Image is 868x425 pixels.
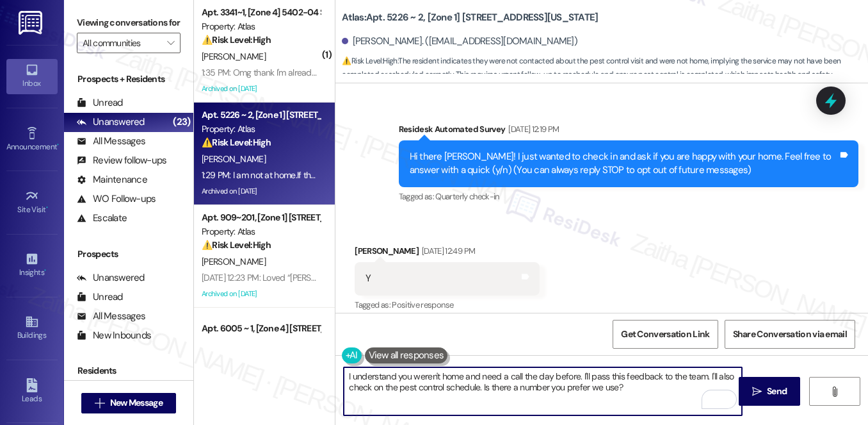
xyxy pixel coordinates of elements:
[202,34,271,46] strong: ⚠️ Risk Level: High
[167,38,174,48] i: 
[505,122,559,136] div: [DATE] 12:19 PM
[6,248,58,283] a: Insights •
[435,191,499,202] span: Quarterly check-in
[202,322,320,335] div: Apt. 6005 ~ 1, [Zone 4] [STREET_ADDRESS]
[355,296,539,314] div: Tagged as:
[44,266,46,275] span: •
[64,247,193,261] div: Prospects
[202,225,320,238] div: Property: Atlas
[77,192,156,206] div: WO Follow-ups
[342,56,397,66] strong: ⚠️ Risk Level: High
[202,51,266,62] span: [PERSON_NAME]
[392,299,453,310] span: Positive response
[46,203,48,212] span: •
[77,290,123,304] div: Unread
[77,271,145,285] div: Unanswered
[752,387,762,397] i: 
[621,328,709,341] span: Get Conversation Link
[613,320,718,349] button: Get Conversation Link
[6,185,58,220] a: Site Visit •
[77,115,145,129] div: Unanswered
[202,137,271,148] strong: ⚠️ Risk Level: High
[77,310,145,323] div: All Messages
[202,67,650,78] div: 1:35 PM: Omg thank I'm already dealing with the [PERSON_NAME] problem, I don't want to deal with ...
[767,385,787,398] span: Send
[830,387,839,397] i: 
[366,272,371,285] div: Y
[77,96,123,110] div: Unread
[77,135,145,148] div: All Messages
[410,150,838,178] div: Hi there [PERSON_NAME]! I just wanted to check in and ask if you are happy with your home. Feel f...
[200,81,321,97] div: Archived on [DATE]
[344,367,742,415] textarea: To enrich screen reader interactions, please activate Accessibility in Grammarly extension settings
[170,112,193,132] div: (23)
[19,11,45,35] img: ResiDesk Logo
[202,20,320,33] div: Property: Atlas
[202,256,266,267] span: [PERSON_NAME]
[725,320,855,349] button: Share Conversation via email
[64,72,193,86] div: Prospects + Residents
[77,329,151,342] div: New Inbounds
[77,154,166,167] div: Review follow-ups
[6,311,58,346] a: Buildings
[110,396,163,410] span: New Message
[200,183,321,199] div: Archived on [DATE]
[733,328,847,341] span: Share Conversation via email
[83,33,160,53] input: All communities
[342,11,598,24] b: Atlas: Apt. 5226 ~ 2, [Zone 1] [STREET_ADDRESS][US_STATE]
[6,374,58,409] a: Leads
[202,153,266,165] span: [PERSON_NAME]
[342,35,577,48] div: [PERSON_NAME]. ([EMAIL_ADDRESS][DOMAIN_NAME])
[202,6,320,19] div: Apt. 3341~1, [Zone 4] 5402-04 S [DEMOGRAPHIC_DATA]
[342,54,868,82] span: : The resident indicates they were not contacted about the pest control visit and were not home, ...
[81,393,176,413] button: New Message
[6,59,58,94] a: Inbox
[202,169,392,181] div: 1:29 PM: I am not at home.If they call me the day b4
[77,173,147,187] div: Maintenance
[202,211,320,224] div: Apt. 909~201, [Zone 1] [STREET_ADDRESS][PERSON_NAME]
[399,187,858,206] div: Tagged as:
[202,108,320,122] div: Apt. 5226 ~ 2, [Zone 1] [STREET_ADDRESS][US_STATE]
[200,286,321,302] div: Archived on [DATE]
[202,239,271,251] strong: ⚠️ Risk Level: High
[95,398,104,408] i: 
[202,122,320,136] div: Property: Atlas
[77,13,181,33] label: Viewing conversations for
[64,364,193,378] div: Residents
[355,244,539,262] div: [PERSON_NAME]
[739,377,801,406] button: Send
[77,212,127,225] div: Escalate
[399,122,858,140] div: Residesk Automated Survey
[419,244,475,258] div: [DATE] 12:49 PM
[57,140,59,149] span: •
